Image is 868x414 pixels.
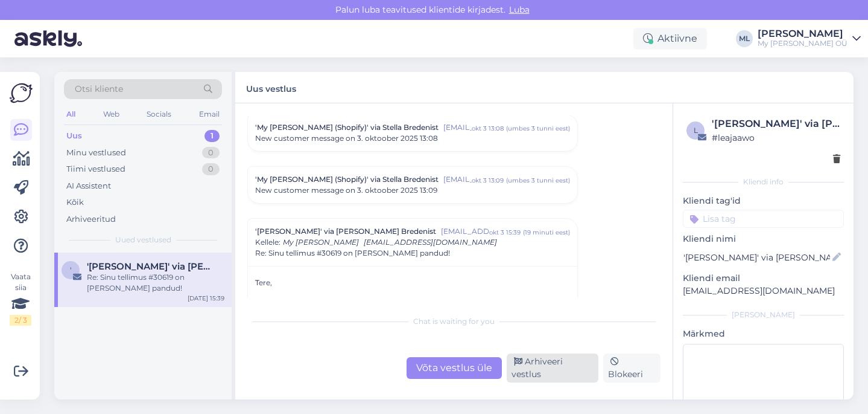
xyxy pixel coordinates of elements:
[255,277,570,288] div: Tere,
[255,122,439,133] span: 'My [PERSON_NAME] (Shopify)' via Stella Bredenist
[758,39,847,48] div: My [PERSON_NAME] OÜ
[736,30,753,47] div: ML
[10,315,31,326] div: 2 / 3
[204,130,220,142] div: 1
[683,195,844,207] p: Kliendi tag'id
[472,176,504,185] div: okt 3 13:09
[633,28,707,50] div: Aktiivne
[115,234,171,245] span: Uued vestlused
[683,176,844,187] div: Kliendi info
[255,133,438,144] span: New customer message on 3. oktoober 2025 13:08
[489,228,521,237] div: okt 3 15:39
[441,226,489,237] span: [EMAIL_ADDRESS][DOMAIN_NAME]
[197,106,222,122] div: Email
[443,174,472,185] span: [EMAIL_ADDRESS][DOMAIN_NAME]
[202,147,220,159] div: 0
[144,106,174,122] div: Socials
[407,357,502,379] div: Võta vestlus üle
[472,124,504,133] div: okt 3 13:08
[683,328,844,340] p: Märkmed
[70,265,71,274] span: '
[506,124,570,133] div: ( umbes 3 tunni eest )
[247,316,661,327] div: Chat is waiting for you
[64,106,78,122] div: All
[683,272,844,285] p: Kliendi email
[683,285,844,297] p: [EMAIL_ADDRESS][DOMAIN_NAME]
[505,4,533,15] span: Luba
[758,29,861,48] a: [PERSON_NAME]My [PERSON_NAME] OÜ
[683,210,844,228] input: Lisa tag
[603,354,661,383] div: Blokeeri
[283,238,359,247] span: My [PERSON_NAME]
[443,122,472,133] span: [EMAIL_ADDRESS][DOMAIN_NAME]
[255,174,439,185] span: 'My [PERSON_NAME] (Shopify)' via Stella Bredenist
[66,147,126,159] div: Minu vestlused
[255,238,280,247] span: Kellele :
[66,180,111,192] div: AI Assistent
[364,238,497,247] span: [EMAIL_ADDRESS][DOMAIN_NAME]
[87,272,224,294] div: Re: Sinu tellimus #30619 on [PERSON_NAME] pandud!
[694,126,698,135] span: l
[255,226,436,237] span: '[PERSON_NAME]' via [PERSON_NAME] Bredenist
[101,106,122,122] div: Web
[523,228,570,237] div: ( 19 minuti eest )
[10,82,33,105] img: Askly Logo
[506,176,570,185] div: ( umbes 3 tunni eest )
[712,117,840,131] div: '[PERSON_NAME]' via [PERSON_NAME] Bredenist
[66,196,84,209] div: Kõik
[66,213,116,225] div: Arhiveeritud
[507,354,598,383] div: Arhiveeri vestlus
[758,29,847,39] div: [PERSON_NAME]
[683,251,830,264] input: Lisa nimi
[683,233,844,245] p: Kliendi nimi
[683,309,844,320] div: [PERSON_NAME]
[66,130,82,142] div: Uus
[202,163,220,175] div: 0
[10,271,31,326] div: Vaata siia
[255,248,450,259] span: Re: Sinu tellimus #30619 on [PERSON_NAME] pandud!
[712,131,840,144] div: # leajaawo
[255,185,437,196] span: New customer message on 3. oktoober 2025 13:09
[246,79,296,95] label: Uus vestlus
[66,163,125,175] div: Tiimi vestlused
[87,261,212,272] span: 'Simone De Ruosi' via Stella Bredenist
[188,294,224,303] div: [DATE] 15:39
[75,83,123,95] span: Otsi kliente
